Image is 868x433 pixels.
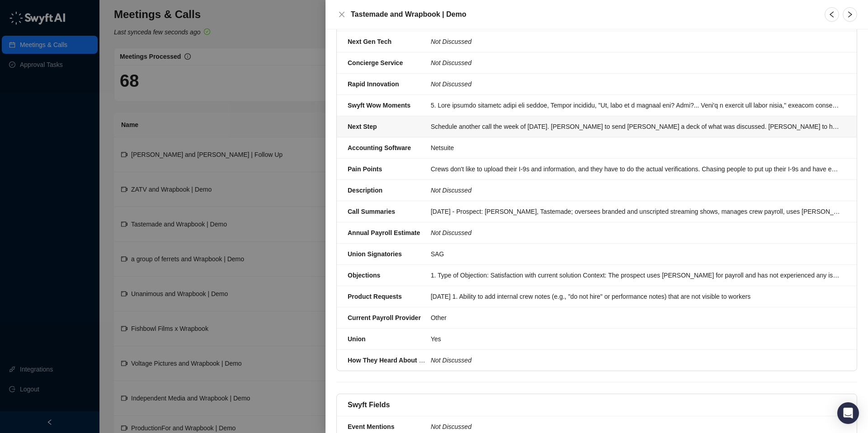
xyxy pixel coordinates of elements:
strong: Union Signatories [348,250,402,258]
span: close [338,11,345,18]
i: Not Discussed [431,229,472,236]
span: right [846,11,854,18]
div: Other [431,313,840,323]
button: Close [336,9,347,20]
i: Not Discussed [431,59,472,66]
span: left [828,11,835,18]
strong: Swyft Wow Moments [348,102,410,109]
div: Yes [431,334,840,344]
div: 1. Type of Objection: Satisfaction with current solution Context: The prospect uses [PERSON_NAME]... [431,270,840,280]
i: Not Discussed [431,187,472,194]
strong: Call Summaries [348,208,395,215]
div: [DATE] - Prospect: [PERSON_NAME], Tastemade; oversees branded and unscripted streaming shows, man... [431,207,840,216]
div: Netsuite [431,143,840,153]
div: Schedule another call the week of [DATE]. [PERSON_NAME] to send [PERSON_NAME] a deck of what was ... [431,122,840,132]
div: [DATE] 1. Ability to add internal crew notes (e.g., "do not hire" or performance notes) that are ... [431,292,840,301]
strong: Concierge Service [348,59,403,66]
strong: Union [348,335,366,343]
i: Not Discussed [431,357,472,364]
div: Open Intercom Messenger [837,402,859,424]
strong: Description [348,187,382,194]
div: Crews don't like to upload their I-9s and information, and they have to do the actual verificatio... [431,164,840,174]
strong: Product Requests [348,293,402,300]
strong: Objections [348,272,380,279]
i: Not Discussed [431,80,472,88]
strong: Next Gen Tech [348,38,392,45]
strong: How They Heard About Us [348,357,427,364]
strong: Event Mentions [348,423,394,430]
strong: Accounting Software [348,144,411,151]
i: Not Discussed [431,423,472,430]
strong: Rapid Innovation [348,80,399,88]
h5: Tastemade and Wrapbook | Demo [351,9,814,20]
h5: Swyft Fields [348,400,390,410]
strong: Annual Payroll Estimate [348,229,420,236]
strong: Next Step [348,123,377,130]
div: SAG [431,249,840,259]
div: 5. Lore ipsumdo sitametc adipi eli seddoe, Tempor incididu, "Ut, labo et d magnaal eni? Admi?... ... [431,100,840,110]
strong: Current Payroll Provider [348,314,421,321]
strong: Pain Points [348,165,382,173]
i: Not Discussed [431,38,472,45]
